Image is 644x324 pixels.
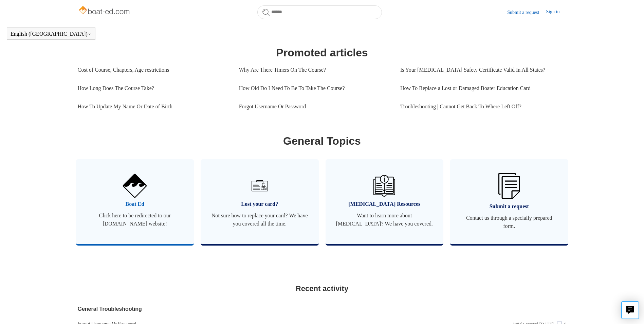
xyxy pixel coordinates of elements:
[78,305,420,313] a: General Troubleshooting
[498,173,520,199] img: 01HZPCYW3NK71669VZTW7XY4G9
[546,8,566,16] a: Sign in
[621,301,639,319] button: Live chat
[211,212,309,228] span: Not sure how to replace your card? We have you covered all the time.
[249,175,271,197] img: 01HZPCYVT14CG9T703FEE4SFXC
[86,212,184,228] span: Click here to be redirected to our [DOMAIN_NAME] website!
[400,97,562,116] a: Troubleshooting | Cannot Get Back To Where Left Off?
[201,159,319,244] a: Lost your card? Not sure how to replace your card? We have you covered all the time.
[78,97,229,116] a: How To Update My Name Or Date of Birth
[78,283,567,294] h2: Recent activity
[239,61,390,79] a: Why Are There Timers On The Course?
[123,174,147,198] img: 01HZPCYVNCVF44JPJQE4DN11EA
[507,9,546,16] a: Submit a request
[211,200,309,208] span: Lost your card?
[239,79,390,97] a: How Old Do I Need To Be To Take The Course?
[78,79,229,97] a: How Long Does The Course Take?
[78,44,567,61] h1: Promoted articles
[400,61,562,79] a: Is Your [MEDICAL_DATA] Safety Certificate Valid In All States?
[326,159,444,244] a: [MEDICAL_DATA] Resources Want to learn more about [MEDICAL_DATA]? We have you covered.
[450,159,568,244] a: Submit a request Contact us through a specially prepared form.
[78,61,229,79] a: Cost of Course, Chapters, Age restrictions
[460,214,558,230] span: Contact us through a specially prepared form.
[78,4,132,18] img: Boat-Ed Help Center home page
[78,133,567,149] h1: General Topics
[257,5,382,19] input: Search
[336,200,434,208] span: [MEDICAL_DATA] Resources
[239,97,390,116] a: Forgot Username Or Password
[460,202,558,211] span: Submit a request
[373,175,395,197] img: 01HZPCYVZMCNPYXCC0DPA2R54M
[400,79,562,97] a: How To Replace a Lost or Damaged Boater Education Card
[86,200,184,208] span: Boat Ed
[11,31,92,37] button: English ([GEOGRAPHIC_DATA])
[336,212,434,228] span: Want to learn more about [MEDICAL_DATA]? We have you covered.
[76,159,194,244] a: Boat Ed Click here to be redirected to our [DOMAIN_NAME] website!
